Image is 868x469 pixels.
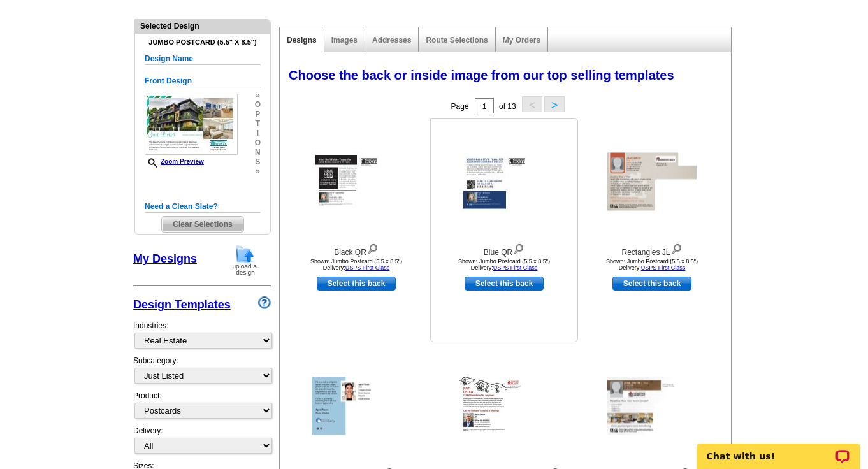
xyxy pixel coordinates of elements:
a: My Designs [133,252,197,265]
div: Blue QR [434,241,574,258]
a: My Orders [503,36,540,45]
a: Designs [287,36,317,45]
img: view design details [512,241,524,255]
div: Black QR [286,241,426,258]
span: Choose the back or inside image from our top selling templates [289,68,674,82]
a: Zoom Preview [145,158,204,165]
span: Page [451,102,469,111]
img: upload-design [228,244,261,277]
span: i [255,129,261,138]
span: of 13 [499,102,516,111]
span: » [255,90,261,100]
div: Product: [133,390,271,425]
span: t [255,119,261,129]
a: USPS First Class [345,264,390,271]
a: USPS First Class [493,264,538,271]
img: Blue QR [459,152,549,212]
a: Route Selections [426,36,488,45]
button: < [522,96,542,112]
div: Shown: Jumbo Postcard (5.5 x 8.5") Delivery: [434,258,574,271]
h4: Jumbo Postcard (5.5" x 8.5") [145,38,261,47]
div: Shown: Jumbo Postcard (5.5 x 8.5") Delivery: [286,258,426,271]
img: Black QR [312,152,401,212]
a: use this design [612,277,691,291]
h5: Design Name [145,53,261,65]
a: use this design [465,277,544,291]
div: Selected Design [135,20,270,32]
div: Delivery: [133,425,271,460]
img: Texture Just Listed [607,377,697,435]
a: Design Templates [133,298,231,311]
img: view design details [670,241,683,255]
span: Clear Selections [162,217,243,232]
div: Industries: [133,314,271,355]
img: Just Listed Hand Drawn Back [459,377,549,435]
div: Subcategory: [133,355,271,390]
button: > [544,96,565,112]
span: p [255,110,261,119]
span: o [255,138,261,148]
img: design-wizard-help-icon.png [258,296,271,309]
img: Property Grid Card [312,377,401,435]
iframe: LiveChat chat widget [689,429,868,469]
a: USPS First Class [641,264,686,271]
span: n [255,148,261,157]
a: use this design [317,277,396,291]
span: o [255,100,261,110]
a: Images [331,36,358,45]
span: » [255,167,261,177]
span: s [255,157,261,167]
img: GENREPJF_JL_Stripes_All.jpg [145,94,238,155]
a: Addresses [372,36,411,45]
div: Rectangles JL [582,241,722,258]
div: Shown: Jumbo Postcard (5.5 x 8.5") Delivery: [582,258,722,271]
img: view design details [366,241,379,255]
img: Rectangles JL [607,153,697,211]
h5: Need a Clean Slate? [145,201,261,213]
h5: Front Design [145,75,261,87]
